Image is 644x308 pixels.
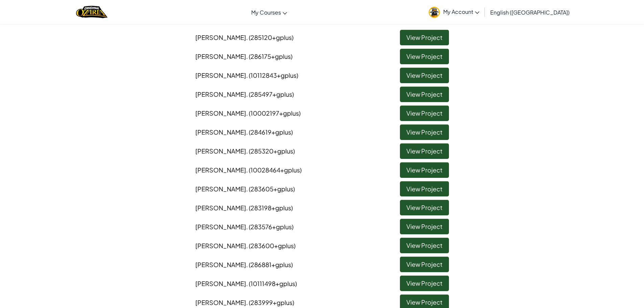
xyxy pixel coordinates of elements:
[246,166,302,174] span: . (10028464+gplus)
[443,8,479,15] span: My Account
[195,147,295,155] span: [PERSON_NAME]
[246,242,295,250] span: . (283600+gplus)
[195,280,297,287] span: [PERSON_NAME]
[195,109,301,117] span: [PERSON_NAME]
[400,162,449,178] a: View Project
[400,124,449,140] a: View Project
[195,242,295,250] span: [PERSON_NAME]
[400,49,449,64] a: View Project
[195,166,302,174] span: [PERSON_NAME]
[400,30,449,45] a: View Project
[251,9,281,16] span: My Courses
[400,219,449,234] a: View Project
[195,299,294,306] span: [PERSON_NAME]
[246,204,293,212] span: . (283198+gplus)
[195,52,292,60] span: [PERSON_NAME]
[429,7,440,18] img: avatar
[400,143,449,159] a: View Project
[246,128,293,136] span: . (284619+gplus)
[246,52,292,60] span: . (286175+gplus)
[400,68,449,83] a: View Project
[195,223,293,231] span: [PERSON_NAME]
[246,147,295,155] span: . (285320+gplus)
[400,238,449,253] a: View Project
[246,185,295,193] span: . (283605+gplus)
[490,9,570,16] span: English ([GEOGRAPHIC_DATA])
[76,5,108,19] img: Home
[195,185,295,193] span: [PERSON_NAME]
[425,1,483,23] a: My Account
[246,33,293,41] span: . (285120+gplus)
[246,223,293,231] span: . (283576+gplus)
[76,5,108,19] a: Ozaria by CodeCombat logo
[246,299,294,306] span: . (283999+gplus)
[248,3,290,21] a: My Courses
[195,71,298,79] span: [PERSON_NAME]
[195,204,293,212] span: [PERSON_NAME]
[400,87,449,102] a: View Project
[400,181,449,197] a: View Project
[400,257,449,272] a: View Project
[246,71,298,79] span: . (10112843+gplus)
[487,3,573,21] a: English ([GEOGRAPHIC_DATA])
[400,105,449,121] a: View Project
[195,261,293,268] span: [PERSON_NAME]
[195,33,293,41] span: [PERSON_NAME]
[400,276,449,291] a: View Project
[246,280,297,287] span: . (10111498+gplus)
[246,261,293,268] span: . (286881+gplus)
[246,90,294,98] span: . (285497+gplus)
[400,200,449,215] a: View Project
[195,128,293,136] span: [PERSON_NAME]
[246,109,301,117] span: . (10002197+gplus)
[195,90,294,98] span: [PERSON_NAME]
